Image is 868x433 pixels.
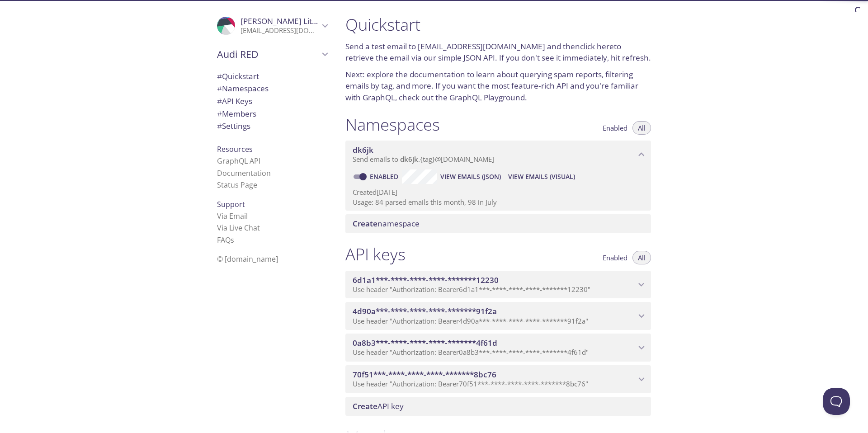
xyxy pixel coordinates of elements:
[217,168,271,178] a: Documentation
[440,171,501,182] span: View Emails (JSON)
[345,114,440,135] h1: Namespaces
[345,214,651,233] div: Create namespace
[217,254,278,264] span: © [DOMAIN_NAME]
[368,172,402,181] a: Enabled
[217,83,269,94] span: Namespaces
[345,14,651,35] h1: Quickstart
[217,121,250,131] span: Settings
[353,401,377,411] span: Create
[231,235,234,245] span: s
[345,397,651,416] div: Create API Key
[217,71,222,81] span: #
[449,92,525,103] a: GraphQL Playground
[217,156,260,166] a: GraphQL API
[353,218,420,229] span: namespace
[597,251,633,264] button: Enabled
[210,108,335,120] div: Members
[345,69,651,104] p: Next: explore the to learn about querying spam reports, filtering emails by tag, and more. If you...
[210,82,335,95] div: Namespaces
[632,251,651,264] button: All
[217,199,245,209] span: Support
[217,48,319,61] span: Audi RED
[410,69,465,80] a: documentation
[345,41,651,64] p: Send a test email to and then to retrieve the email via our simple JSON API. If you don't see it ...
[345,141,651,169] div: dk6jk namespace
[210,11,335,41] div: Corey Little
[217,96,252,106] span: API Keys
[823,388,850,415] iframe: Help Scout Beacon - Open
[217,108,222,119] span: #
[353,145,373,155] span: dk6jk
[210,42,335,66] div: Audi RED
[418,41,545,52] a: [EMAIL_ADDRESS][DOMAIN_NAME]
[217,223,260,233] a: Via Live Chat
[400,155,418,164] span: dk6jk
[505,169,579,184] button: View Emails (Visual)
[210,95,335,108] div: API Keys
[217,180,257,190] a: Status Page
[345,244,406,264] h1: API keys
[217,83,222,94] span: #
[241,26,319,35] p: [EMAIL_ADDRESS][DOMAIN_NAME]
[632,121,651,135] button: All
[437,169,505,184] button: View Emails (JSON)
[508,171,575,182] span: View Emails (Visual)
[580,41,614,52] a: click here
[597,121,633,135] button: Enabled
[353,401,404,411] span: API key
[353,155,494,164] span: Send emails to . {tag} @[DOMAIN_NAME]
[353,188,644,197] p: Created [DATE]
[217,211,248,221] a: Via Email
[353,198,644,207] p: Usage: 84 parsed emails this month, 98 in July
[217,96,222,106] span: #
[217,71,259,81] span: Quickstart
[241,16,321,26] span: [PERSON_NAME] Little
[353,218,377,229] span: Create
[217,235,234,245] a: FAQ
[217,144,253,154] span: Resources
[210,120,335,132] div: Team Settings
[210,70,335,83] div: Quickstart
[217,121,222,131] span: #
[217,108,256,119] span: Members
